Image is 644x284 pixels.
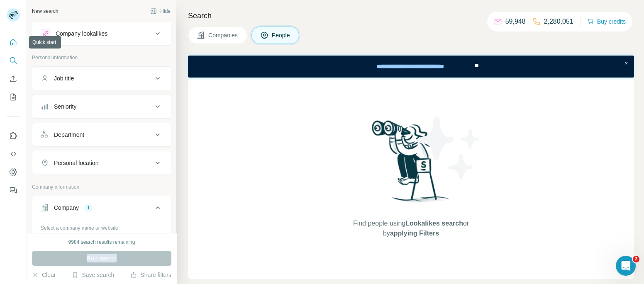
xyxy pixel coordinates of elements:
[130,271,171,279] button: Share filters
[68,238,135,246] div: 9984 search results remaining
[188,10,634,22] h4: Search
[272,31,291,39] span: People
[54,131,84,139] div: Department
[544,17,573,27] p: 2,280,051
[344,218,477,238] span: Find people using or by
[405,220,463,227] span: Lookalikes search
[7,165,20,180] button: Dashboard
[7,71,20,86] button: Enrich CSV
[188,56,634,78] iframe: Banner
[7,183,20,198] button: Feedback
[32,198,171,221] button: Company1
[7,128,20,143] button: Use Surfe on LinkedIn
[7,146,20,161] button: Use Surfe API
[411,111,486,185] img: Surfe Illustration - Stars
[208,31,239,39] span: Companies
[32,183,171,191] p: Company information
[144,5,176,17] button: Hide
[84,204,93,211] div: 1
[633,256,639,262] span: 2
[32,97,171,117] button: Seniority
[32,271,56,279] button: Clear
[54,204,79,212] div: Company
[616,256,636,276] iframe: Intercom live chat
[505,17,526,27] p: 59,948
[32,153,171,173] button: Personal location
[7,35,20,50] button: Quick start
[41,221,163,232] div: Select a company name or website
[54,74,74,83] div: Job title
[7,53,20,68] button: Search
[54,102,76,111] div: Seniority
[32,68,171,88] button: Job title
[7,90,20,104] button: My lists
[32,7,58,15] div: New search
[54,159,98,167] div: Personal location
[32,125,171,145] button: Department
[32,24,171,44] button: Company lookalikes
[587,16,626,27] button: Buy credits
[368,118,454,211] img: Surfe Illustration - Woman searching with binoculars
[56,29,107,38] div: Company lookalikes
[390,230,439,237] span: applying Filters
[72,271,114,279] button: Save search
[32,54,171,61] p: Personal information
